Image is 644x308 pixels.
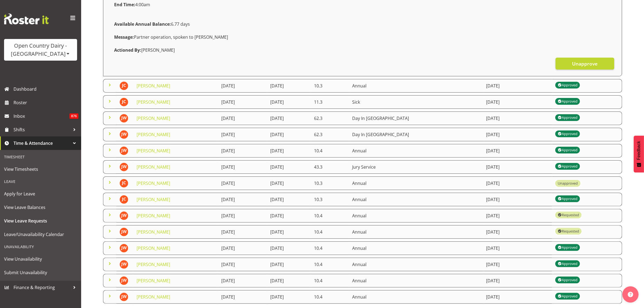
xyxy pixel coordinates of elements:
td: [DATE] [267,241,311,255]
strong: Message: [114,34,134,40]
td: 10.3 [311,79,349,93]
td: [DATE] [218,241,267,255]
td: 62.3 [311,112,349,125]
span: Finance & Reporting [14,283,70,291]
span: Apply for Leave [4,190,77,198]
div: [PERSON_NAME] [111,44,614,57]
img: john-walters8189.jpg [120,276,128,285]
td: 10.4 [311,258,349,271]
span: Unapprove [572,60,597,67]
div: Approved [558,147,577,153]
a: [PERSON_NAME] [137,278,170,284]
img: Rosterit website logo [4,14,49,24]
td: [DATE] [218,274,267,287]
div: 6.77 days [111,18,614,31]
td: [DATE] [267,209,311,222]
td: [DATE] [218,209,267,222]
td: [DATE] [218,160,267,174]
a: View Leave Balances [1,201,80,214]
td: [DATE] [218,79,267,93]
td: [DATE] [483,290,552,304]
td: [DATE] [267,128,311,141]
a: [PERSON_NAME] [137,196,170,202]
img: john-cottingham8383.jpg [120,98,128,106]
span: Inbox [14,112,70,120]
strong: Actioned By: [114,47,141,53]
img: john-walters8189.jpg [120,114,128,123]
td: [DATE] [267,193,311,206]
td: [DATE] [267,176,311,190]
td: [DATE] [218,225,267,239]
span: Shifts [14,126,70,134]
div: Approved [558,277,577,283]
td: [DATE] [267,160,311,174]
td: Annual [349,193,483,206]
td: 10.4 [311,209,349,222]
td: [DATE] [267,225,311,239]
span: Leave/Unavailability Calendar [4,230,77,238]
div: Open Country Dairy - [GEOGRAPHIC_DATA] [9,42,72,58]
a: [PERSON_NAME] [137,99,170,105]
a: [PERSON_NAME] [137,115,170,121]
td: [DATE] [483,128,552,141]
button: Feedback - Show survey [634,136,644,172]
td: Annual [349,258,483,271]
td: [DATE] [483,274,552,287]
span: View Leave Requests [4,217,77,225]
div: Approved [558,293,577,299]
a: [PERSON_NAME] [137,148,170,154]
img: john-walters8189.jpg [120,146,128,155]
td: [DATE] [483,95,552,109]
td: [DATE] [267,95,311,109]
div: Timesheet [1,151,80,162]
div: Approved [558,130,577,137]
td: [DATE] [267,274,311,287]
span: Dashboard [14,85,78,93]
td: [DATE] [267,258,311,271]
div: Requested [558,212,579,218]
div: Approved [558,244,577,251]
div: Leave [1,176,80,187]
strong: Available Annual Balance: [114,21,171,27]
div: Approved [558,163,577,169]
a: View Leave Requests [1,214,80,228]
td: Annual [349,274,483,287]
a: [PERSON_NAME] [137,261,170,267]
td: [DATE] [483,241,552,255]
td: [DATE] [483,193,552,206]
img: john-walters8189.jpg [120,211,128,220]
img: john-walters8189.jpg [120,163,128,171]
td: Annual [349,176,483,190]
td: [DATE] [483,176,552,190]
td: [DATE] [218,95,267,109]
td: 10.4 [311,225,349,239]
td: [DATE] [218,258,267,271]
td: [DATE] [483,258,552,271]
td: Annual [349,79,483,93]
button: Unapprove [556,58,614,70]
img: john-walters8189.jpg [120,130,128,139]
a: [PERSON_NAME] [137,83,170,89]
span: Roster [14,99,78,107]
td: [DATE] [218,176,267,190]
div: Requested [558,228,579,234]
td: [DATE] [483,225,552,239]
td: Annual [349,290,483,304]
div: Unapproved [558,181,578,186]
a: View Unavailability [1,252,80,266]
span: 4:00am [114,2,150,8]
td: [DATE] [218,290,267,304]
a: [PERSON_NAME] [137,294,170,300]
td: Annual [349,225,483,239]
a: Leave/Unavailability Calendar [1,228,80,241]
td: [DATE] [483,160,552,174]
td: Day In [GEOGRAPHIC_DATA] [349,112,483,125]
td: Annual [349,241,483,255]
td: 10.4 [311,290,349,304]
td: Annual [349,209,483,222]
td: 10.4 [311,241,349,255]
a: [PERSON_NAME] [137,164,170,170]
img: john-walters8189.jpg [120,260,128,269]
td: 10.3 [311,176,349,190]
td: 10.4 [311,144,349,158]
